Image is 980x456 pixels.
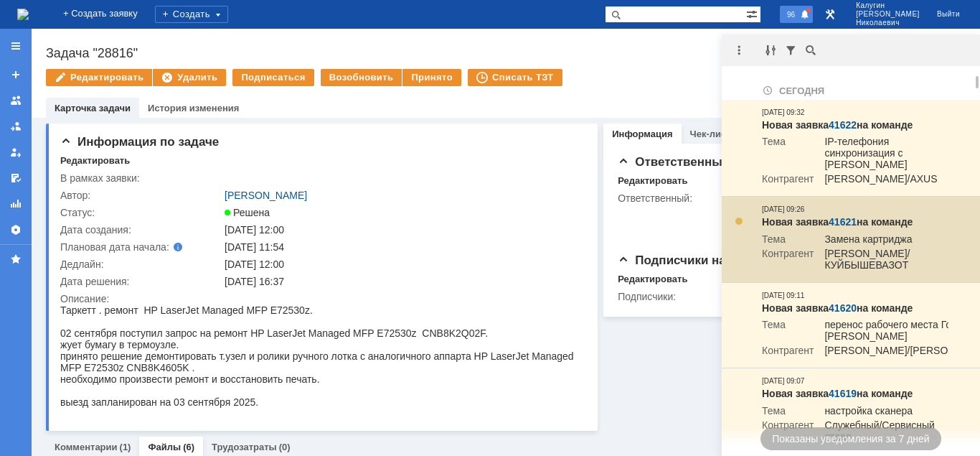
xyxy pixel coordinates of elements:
span: Николаевич [856,19,920,27]
a: Перейти в интерфейс администратора [821,6,839,23]
div: Редактировать [618,274,687,285]
div: Автор: [60,190,222,201]
td: Тема [762,405,814,419]
a: [PERSON_NAME] [225,190,307,201]
a: Комментарии [55,442,118,452]
div: Задача "28816" [46,46,924,60]
td: Контрагент [762,419,814,445]
td: IP-телефония синхронизация с [PERSON_NAME] [814,136,948,173]
td: Контрагент [762,248,814,274]
span: Решена [225,207,270,218]
td: настройка сканера [814,405,948,419]
td: Тема [762,136,814,173]
a: 41621 [829,216,857,228]
div: (0) [279,442,291,452]
div: Дата создания: [60,224,222,236]
strong: Новая заявка на команде [762,388,913,399]
a: Перейти на домашнюю страницу [17,9,29,20]
div: [DATE] 12:00 [225,224,578,236]
div: [DATE] 11:54 [225,241,578,253]
a: Карточка задачи [55,103,131,113]
td: Служебный/Сервисный отдел [814,419,948,445]
td: Контрагент [762,345,814,359]
div: Действия с уведомлениями [730,42,748,59]
a: Заявки в моей ответственности [4,115,27,138]
div: [DATE] 09:11 [762,290,804,302]
a: Заявки на командах [4,89,27,112]
div: Ответственный: [618,192,779,204]
span: Подписчики на задачу [618,253,770,267]
span: [PERSON_NAME] [856,10,920,19]
a: Мои согласования [4,167,27,190]
div: Сегодня [762,83,948,97]
a: 41619 [829,388,857,399]
div: Дедлайн: [60,259,222,270]
a: Отчеты [4,192,27,215]
span: Ответственный [618,155,730,169]
a: 41622 [829,119,857,131]
div: Дата решения: [60,276,222,287]
span: Информация по задаче [60,135,219,149]
td: Замена картриджа [814,233,948,248]
div: Показаны уведомления за 7 дней [760,427,941,450]
img: logo [17,9,29,20]
a: Создать заявку [4,63,27,86]
div: Создать [155,6,228,23]
div: [DATE] 16:37 [225,276,578,287]
td: Тема [762,319,814,345]
a: Информация [612,129,672,139]
span: 96 [783,9,799,19]
strong: Новая заявка на команде [762,302,913,314]
div: Подписчики: [618,291,779,302]
a: 41620 [829,302,857,314]
div: В рамках заявки: [60,172,222,184]
a: История изменения [148,103,239,113]
div: [DATE] 09:07 [762,376,804,387]
div: [DATE] 12:00 [225,259,578,270]
a: Файлы [148,442,181,452]
div: Описание: [60,293,581,304]
a: Трудозатраты [212,442,277,452]
div: [DATE] 09:26 [762,204,804,215]
strong: Новая заявка на команде [762,216,913,228]
a: Мои заявки [4,141,27,164]
div: Статус: [60,207,222,218]
div: Редактировать [60,155,130,167]
a: Чек-листы [690,129,739,139]
span: Калугин [856,1,920,10]
td: Контрагент [762,173,814,187]
div: (6) [183,442,194,452]
td: [PERSON_NAME]/AXUS [814,173,948,187]
span: Расширенный поиск [746,6,760,20]
a: Настройки [4,218,27,241]
div: Редактировать [618,175,687,187]
div: Плановая дата начала: [60,241,204,253]
td: [PERSON_NAME]/КУЙБЫШЕВАЗОТ [814,248,948,274]
div: Группировка уведомлений [762,42,779,59]
div: Отметить как прочитанное [733,215,745,227]
div: Фильтрация [782,42,799,59]
div: Поиск по тексту [802,42,819,59]
strong: Новая заявка на команде [762,119,913,131]
div: (1) [120,442,131,452]
td: Тема [762,233,814,248]
div: [DATE] 09:32 [762,107,804,118]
